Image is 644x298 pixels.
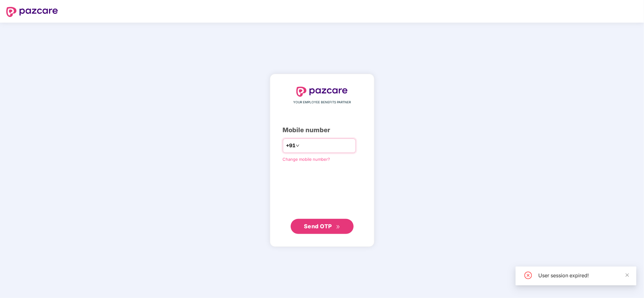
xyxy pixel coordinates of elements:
[296,87,348,97] img: logo
[6,7,58,17] img: logo
[283,125,361,135] div: Mobile number
[625,273,630,277] span: close
[538,272,629,279] div: User session expired!
[304,223,332,230] span: Send OTP
[283,157,330,162] a: Change mobile number?
[296,144,300,148] span: down
[286,142,296,149] span: +91
[293,100,351,105] span: YOUR EMPLOYEE BENEFITS PARTNER
[524,272,532,279] span: close-circle
[336,225,340,229] span: double-right
[291,219,354,234] button: Send OTPdouble-right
